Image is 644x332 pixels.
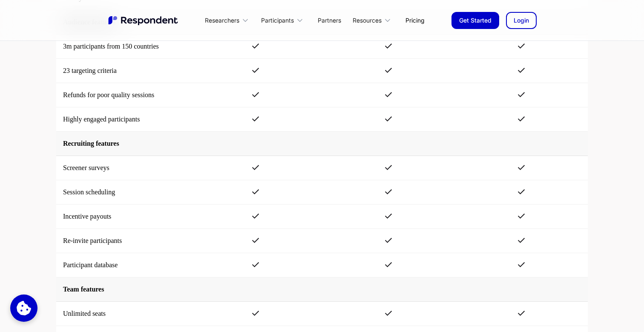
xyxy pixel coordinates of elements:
td: Screener surveys [56,156,189,180]
a: Get Started [451,12,499,29]
div: Participants [261,16,294,25]
td: Re-invite participants [56,229,189,253]
div: Researchers [205,16,239,25]
td: Recruiting features [56,132,588,156]
div: Resources [353,16,382,25]
a: Login [506,12,537,29]
td: Highly engaged participants [56,107,189,132]
a: Partners [311,10,348,30]
td: 23 targeting criteria [56,59,189,83]
div: Participants [256,10,311,30]
td: Participant database [56,253,189,277]
td: Session scheduling [56,180,189,205]
td: Incentive payouts [56,205,189,229]
td: 3m participants from 150 countries [56,35,189,59]
td: Team features [56,277,588,302]
a: Pricing [399,10,431,30]
a: home [107,15,180,26]
td: Unlimited seats [56,302,189,326]
div: Resources [348,10,399,30]
img: Untitled UI logotext [107,15,180,26]
td: Refunds for poor quality sessions [56,83,189,107]
div: Researchers [200,10,256,30]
